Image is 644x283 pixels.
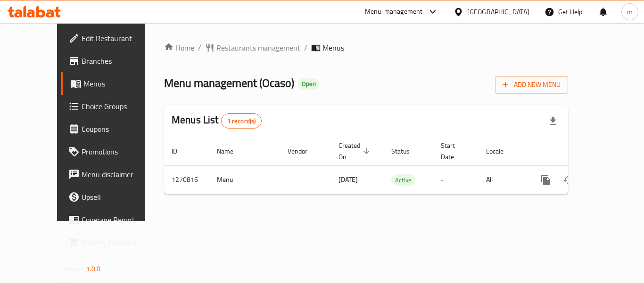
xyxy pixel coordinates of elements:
[486,146,516,157] span: Locale
[61,50,165,72] a: Branches
[82,237,157,248] span: Grocery Checklist
[542,110,564,132] div: Export file
[339,173,358,186] span: [DATE]
[535,169,557,191] button: more
[82,169,157,180] span: Menu disclaimer
[441,140,467,163] span: Start Date
[82,33,157,44] span: Edit Restaurant
[391,175,415,186] span: Active
[83,78,157,89] span: Menus
[164,165,209,194] td: 1270816
[205,42,300,53] a: Restaurants management
[479,165,527,194] td: All
[298,80,320,88] span: Open
[61,27,165,50] a: Edit Restaurant
[61,140,165,163] a: Promotions
[82,191,157,203] span: Upsell
[61,95,165,118] a: Choice Groups
[627,7,633,17] span: m
[61,118,165,140] a: Coupons
[217,146,246,157] span: Name
[62,263,85,275] span: Version:
[82,214,157,225] span: Coverage Report
[61,186,165,208] a: Upsell
[164,42,568,53] nav: breadcrumb
[557,169,580,191] button: Change Status
[61,208,165,231] a: Coverage Report
[288,146,320,157] span: Vendor
[216,42,300,53] span: Restaurants management
[86,263,101,275] span: 1.0.0
[527,137,633,166] th: Actions
[61,163,165,186] a: Menu disclaimer
[164,42,194,53] a: Home
[164,137,633,195] table: enhanced table
[298,78,320,90] div: Open
[198,42,201,53] li: /
[304,42,307,53] li: /
[209,165,280,194] td: Menu
[172,113,262,129] h2: Menus List
[82,101,157,112] span: Choice Groups
[322,42,344,53] span: Menus
[365,6,423,17] div: Menu-management
[82,146,157,157] span: Promotions
[172,146,190,157] span: ID
[467,7,529,17] div: [GEOGRAPHIC_DATA]
[391,174,415,186] div: Active
[82,123,157,135] span: Coupons
[391,146,422,157] span: Status
[61,231,165,254] a: Grocery Checklist
[433,165,479,194] td: -
[222,117,262,126] span: 1 record(s)
[339,140,372,163] span: Created On
[221,113,262,129] div: Total records count
[495,76,568,94] button: Add New Menu
[503,79,561,91] span: Add New Menu
[82,55,157,67] span: Branches
[164,72,294,94] span: Menu management ( Ocaso )
[61,72,165,95] a: Menus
